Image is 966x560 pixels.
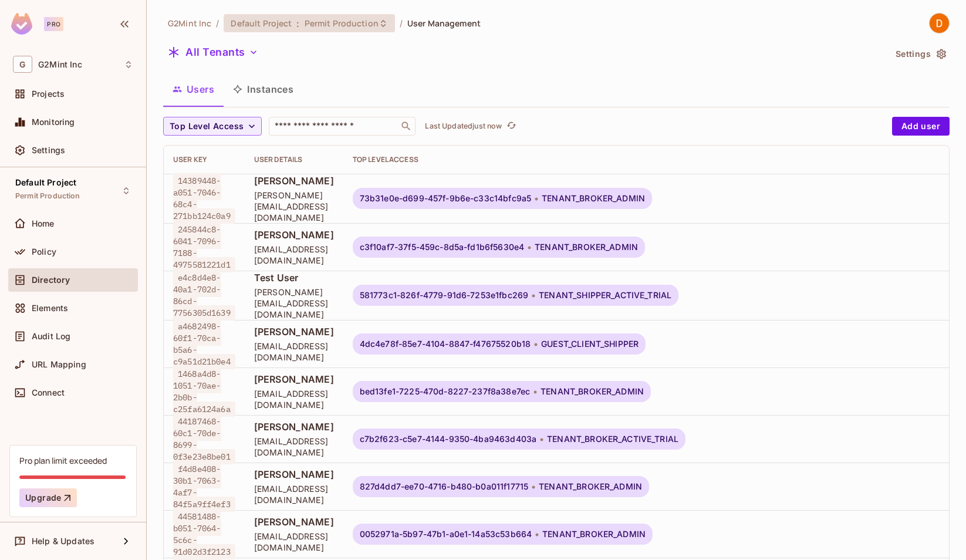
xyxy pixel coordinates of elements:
[506,120,516,132] span: refresh
[163,43,263,62] button: All Tenants
[305,18,379,29] span: Permit Production
[32,219,55,228] span: Home
[168,18,211,29] span: the active workspace
[541,339,639,349] span: GUEST_CLIENT_SHIPPER
[254,436,334,458] span: [EMAIL_ADDRESS][DOMAIN_NAME]
[32,117,75,127] span: Monitoring
[254,244,334,266] span: [EMAIL_ADDRESS][DOMAIN_NAME]
[38,60,82,69] span: Workspace: G2Mint Inc
[170,119,244,134] span: Top Level Access
[541,387,644,396] span: TENANT_BROKER_ADMIN
[254,190,334,223] span: [PERSON_NAME][EMAIL_ADDRESS][DOMAIN_NAME]
[254,155,334,164] div: User Details
[173,270,235,321] span: e4c8d4e8-40a1-702d-86cd-7756305d1639
[254,515,334,528] span: [PERSON_NAME]
[19,488,77,507] button: Upgrade
[360,339,531,349] span: 4dc4e78f-85e7-4104-8847-f47675520b18
[254,340,334,363] span: [EMAIL_ADDRESS][DOMAIN_NAME]
[504,119,518,133] button: refresh
[542,194,645,203] span: TENANT_BROKER_ADMIN
[32,537,94,546] span: Help & Updates
[539,482,642,491] span: TENANT_BROKER_ADMIN
[891,45,950,63] button: Settings
[32,247,56,257] span: Policy
[360,242,524,252] span: c3f10af7-37f5-459c-8d5a-fd1b6f5630e4
[173,366,235,417] span: 1468a4d8-1051-70ae-2b0b-c25fa6124a6a
[360,387,530,396] span: bed13fe1-7225-470d-8227-237f8a38e7ec
[224,75,303,104] button: Instances
[173,461,235,512] span: f4d8e408-30b1-7063-4af7-84f5a9ff4ef3
[254,388,334,410] span: [EMAIL_ADDRESS][DOMAIN_NAME]
[360,194,531,203] span: 73b31e0e-d699-457f-9b6e-c33c14bfc9a5
[542,529,646,539] span: TENANT_BROKER_ADMIN
[32,303,68,313] span: Elements
[32,360,86,369] span: URL Mapping
[254,325,334,338] span: [PERSON_NAME]
[13,56,32,73] span: G
[163,75,224,104] button: Users
[539,291,671,300] span: TENANT_SHIPPER_ACTIVE_TRIAL
[254,373,334,386] span: [PERSON_NAME]
[173,155,235,164] div: User Key
[32,275,70,285] span: Directory
[360,291,528,300] span: 581773c1-826f-4779-91d6-7253e1fbc269
[32,89,65,99] span: Projects
[32,388,65,397] span: Connect
[254,468,334,481] span: [PERSON_NAME]
[254,531,334,553] span: [EMAIL_ADDRESS][DOMAIN_NAME]
[44,17,63,31] div: Pro
[535,242,638,252] span: TENANT_BROKER_ADMIN
[360,434,536,444] span: c7b2f623-c5e7-4144-9350-4ba9463d403a
[254,483,334,505] span: [EMAIL_ADDRESS][DOMAIN_NAME]
[360,482,528,491] span: 827d4dd7-ee70-4716-b480-b0a011f17715
[547,434,678,444] span: TENANT_BROKER_ACTIVE_TRIAL
[400,18,403,29] li: /
[19,455,107,466] div: Pro plan limit exceeded
[173,222,235,272] span: 245844c8-6041-7096-7188-4975581221d1
[502,119,518,133] span: Click to refresh data
[407,18,481,29] span: User Management
[173,509,235,559] span: 44581488-b051-7064-5c6c-91d02d3f2123
[163,117,262,136] button: Top Level Access
[892,117,950,136] button: Add user
[173,173,235,224] span: 14389448-a051-7046-68c4-271bb124c0a9
[254,286,334,320] span: [PERSON_NAME][EMAIL_ADDRESS][DOMAIN_NAME]
[15,191,80,201] span: Permit Production
[32,146,65,155] span: Settings
[32,332,70,341] span: Audit Log
[173,414,235,464] span: 44187468-60c1-70de-8699-0f3e23e8be01
[425,122,502,131] p: Last Updated just now
[11,13,32,35] img: SReyMgAAAABJRU5ErkJggg==
[216,18,219,29] li: /
[360,529,532,539] span: 0052971a-5b97-47b1-a0e1-14a53c53b664
[254,271,334,284] span: Test User
[231,18,292,29] span: Default Project
[254,228,334,241] span: [PERSON_NAME]
[254,420,334,433] span: [PERSON_NAME]
[15,178,76,187] span: Default Project
[173,319,235,369] span: a4682498-60f1-70ca-b5a6-c9a51d21b0e4
[930,14,949,33] img: Dhimitri Jorgji
[254,174,334,187] span: [PERSON_NAME]
[296,19,300,28] span: :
